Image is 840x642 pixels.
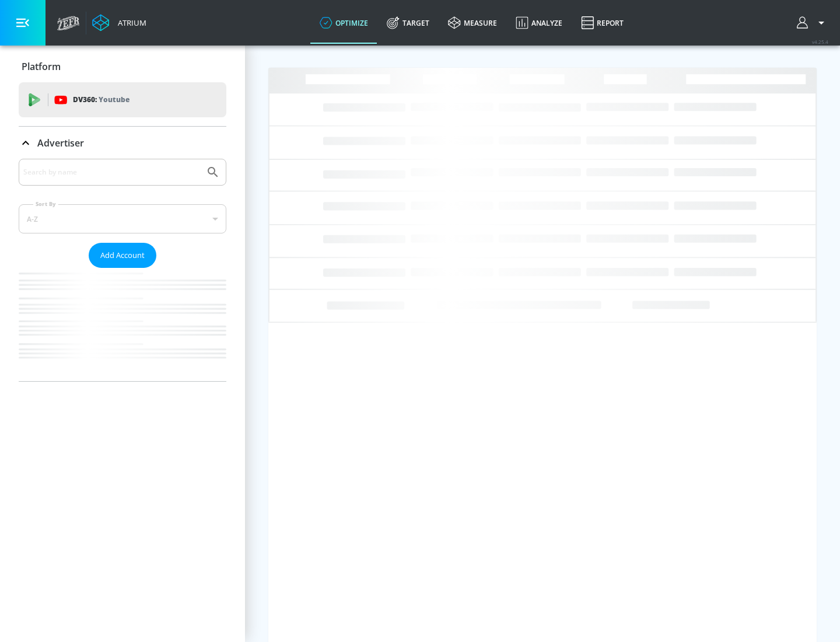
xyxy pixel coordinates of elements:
a: Target [377,2,439,44]
a: Report [572,2,633,44]
input: Search by name [23,165,200,180]
a: Atrium [92,14,146,32]
button: Add Account [89,243,156,268]
nav: list of Advertiser [19,268,226,381]
span: v 4.25.4 [812,39,828,45]
label: Sort By [33,200,58,208]
p: Advertiser [37,137,84,149]
div: DV360: Youtube [19,82,226,117]
span: Add Account [100,249,145,262]
p: Platform [22,60,61,73]
div: Platform [19,50,226,83]
div: Advertiser [19,127,226,159]
div: A-Z [19,204,226,233]
a: measure [439,2,506,44]
div: Advertiser [19,159,226,381]
p: Youtube [99,93,129,106]
a: optimize [310,2,377,44]
div: Atrium [113,18,146,28]
p: DV360: [73,93,129,106]
a: Analyze [506,2,572,44]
